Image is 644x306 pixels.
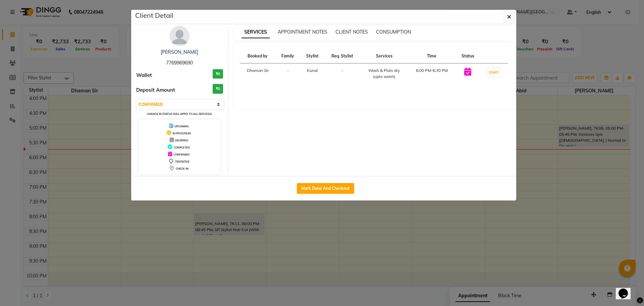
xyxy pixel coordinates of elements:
[487,68,501,77] button: START
[173,132,191,135] span: IN PROGRESS
[175,139,188,142] span: DROPPED
[136,72,152,79] span: Wallet
[240,63,276,84] td: Dhaman Sir
[173,153,190,156] span: CONFIRMED
[376,29,411,35] span: CONSUMPTION
[455,49,480,63] th: Status
[307,68,318,73] span: Kunal
[176,167,189,170] span: CHECK-IN
[278,29,327,35] span: APPOINTMENT NOTES
[364,68,404,80] div: Wash & Plain dry (upto waist)
[213,84,223,94] h3: ₹0
[166,60,193,66] span: 7769969690
[616,279,637,299] iframe: chat widget
[275,49,300,63] th: Family
[408,49,455,63] th: Time
[240,49,276,63] th: Booked by
[297,183,354,194] button: Mark Done And Checkout
[174,146,190,149] span: COMPLETED
[147,112,212,116] small: Change in status will apply to all services.
[275,63,300,84] td: -
[408,63,455,84] td: 6:00 PM-6:30 PM
[360,49,408,63] th: Services
[325,49,360,63] th: Req. Stylist
[241,26,270,38] span: SERVICES
[325,63,360,84] td: -
[136,86,175,94] span: Deposit Amount
[335,29,368,35] span: CLIENT NOTES
[174,125,189,128] span: UPCOMING
[169,26,190,46] img: avatar
[135,10,173,20] h5: Client Detail
[213,69,223,79] h3: ₹0
[161,49,198,55] a: [PERSON_NAME]
[175,160,190,163] span: TENTATIVE
[300,49,325,63] th: Stylist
